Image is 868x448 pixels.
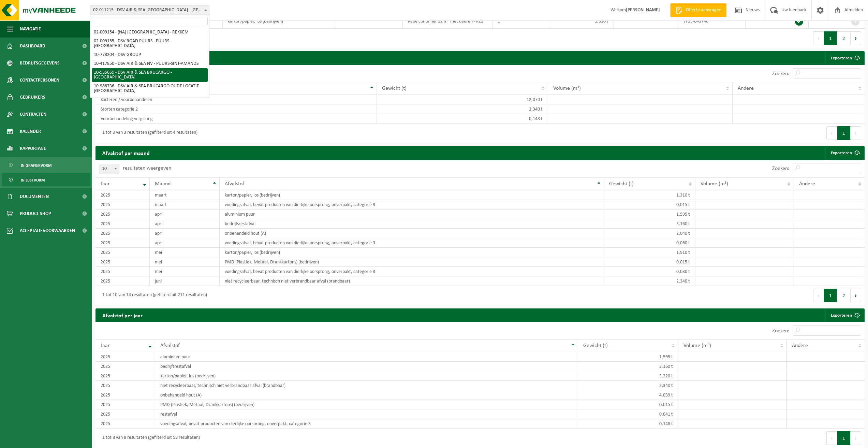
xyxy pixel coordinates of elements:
li: 10-988736 - DSV AIR & SEA BRUCARGO OUDE LOCATIE - [GEOGRAPHIC_DATA] [92,82,208,96]
td: 2025 [95,267,150,276]
span: Documenten [20,188,49,205]
td: april [150,209,220,219]
td: 2025 [95,248,150,257]
td: 1,595 t [578,352,679,362]
button: Next [851,431,861,445]
td: PMD (Plastiek, Metaal, Drankkartons) (bedrijven) [220,257,604,267]
td: niet recycleerbaar, technisch niet verbrandbaar afval (brandbaar) [155,381,578,390]
span: 10 [99,164,119,174]
button: 1 [824,31,837,45]
td: 2,340 t [377,104,548,114]
button: Next [851,31,861,45]
td: bedrijfsrestafval [220,219,604,229]
button: 1 [837,431,851,445]
td: karton/papier, los (bedrijven) [155,371,578,381]
td: mei [150,267,220,276]
td: 3,220 t [578,371,679,381]
span: 02-011215 - DSV AIR & SEA NV - ANTWERPEN [90,5,209,15]
button: 2 [837,289,851,302]
span: Rapportage [20,140,46,157]
td: april [150,219,220,229]
td: 2025 [95,190,150,200]
span: Contactpersonen [20,72,59,89]
td: onbehandeld hout (A) [220,229,604,238]
button: Previous [813,289,824,302]
div: 1 tot 10 van 14 resultaten (gefilterd uit 211 resultaten) [99,289,207,302]
span: Andere [799,181,815,187]
span: Dashboard [20,38,45,55]
td: 0,015 t [578,400,679,409]
span: Offerte aanvragen [684,7,723,14]
td: juni [150,276,220,286]
td: 1,595 t [604,209,695,219]
td: 3,160 t [604,219,695,229]
span: Gewicht (t) [609,181,634,187]
td: 2025 [95,219,150,229]
span: Jaar [101,181,110,187]
td: 0,060 t [604,238,695,248]
td: 2,340 t [604,276,695,286]
td: 2025 [95,276,150,286]
button: 1 [837,126,851,140]
span: Gewicht (t) [382,86,407,91]
td: 4,039 t [578,390,679,400]
a: Exporteren [825,146,864,160]
td: voedingsafval, bevat producten van dierlijke oorsprong, onverpakt, categorie 3 [155,419,578,429]
td: onbehandeld hout (A) [155,390,578,400]
td: karton/papier, los (bedrijven) [223,14,335,29]
td: aluminium puur [220,209,604,219]
strong: [PERSON_NAME] [626,8,660,13]
td: 2,040 t [604,229,695,238]
a: Offerte aanvragen [670,3,726,17]
span: Jaar [101,343,110,348]
span: Volume (m³) [701,181,728,187]
span: Contracten [20,106,46,123]
li: 10-417850 - DSV AIR & SEA NV - PUURS-SINT-AMANDS [92,59,208,68]
label: Zoeken: [772,71,789,76]
td: 2025 [95,362,155,371]
td: 1 [492,14,551,29]
span: Gebruikers [20,89,45,106]
td: 2025 [95,390,155,400]
td: VF25-043740 [678,14,746,29]
td: Voorbehandeling vergisting [95,114,377,124]
td: Sorteren / voorbehandelen [95,95,377,104]
span: Bedrijfsgegevens [20,55,60,72]
td: april [150,229,220,238]
label: resultaten weergeven [123,165,171,171]
label: Zoeken: [772,166,789,171]
td: 2,340 t [578,381,679,390]
a: In lijstvorm [2,173,90,186]
td: 1,310 t [551,14,614,29]
button: Previous [826,431,837,445]
li: 10-773204 - DSV GROUP [92,50,208,59]
li: 10-985659 - DSV AIR & SEA BRUCARGO - [GEOGRAPHIC_DATA] [92,68,208,82]
td: 2025 [95,200,150,209]
td: 2025 [95,371,155,381]
span: Maand [155,181,171,187]
td: 2025 [95,257,150,267]
td: Storten categorie 2 [95,104,377,114]
td: voedingsafval, bevat producten van dierlijke oorsprong, onverpakt, categorie 3 [220,238,604,248]
td: maart [150,190,220,200]
button: 1 [824,289,837,302]
td: 2025 [95,409,155,419]
td: voedingsafval, bevat producten van dierlijke oorsprong, onverpakt, categorie 3 [220,200,604,209]
li: 02-009155 - DSV ROAD PUURS - PUURS-[GEOGRAPHIC_DATA] [92,37,208,50]
h2: Afvalstof per jaar [95,308,149,322]
td: 0,015 t [604,200,695,209]
td: PMD (Plastiek, Metaal, Drankkartons) (bedrijven) [155,400,578,409]
td: 0,015 t [604,257,695,267]
td: 0,041 t [578,409,679,419]
div: 1 tot 3 van 3 resultaten (gefilterd uit 4 resultaten) [99,127,197,139]
span: Andere [738,86,754,91]
button: Next [851,126,861,140]
span: Product Shop [20,205,51,222]
div: 1 tot 8 van 8 resultaten (gefilterd uit 58 resultaten) [99,432,200,444]
td: karton/papier, los (bedrijven) [220,248,604,257]
td: 2025 [95,381,155,390]
td: 12,070 t [377,95,548,104]
span: In grafiekvorm [21,159,52,172]
td: 2025 [95,209,150,219]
